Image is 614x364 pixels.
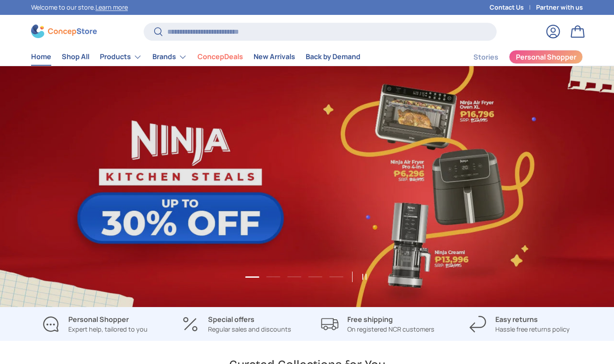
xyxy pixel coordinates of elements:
strong: Free shipping [347,315,393,324]
img: ConcepStore [31,25,97,38]
a: Shop All [62,48,89,65]
a: Contact Us [490,3,536,12]
a: New Arrivals [254,48,295,65]
p: Hassle free returns policy [495,325,570,334]
a: Products [100,48,142,66]
a: Brands [152,48,187,66]
p: On registered NCR customers [347,325,434,334]
a: Easy returns Hassle free returns policy [455,314,583,334]
a: Home [31,48,51,65]
a: Stories [473,49,498,66]
strong: Special offers [208,315,254,324]
a: ConcepDeals [198,48,243,65]
strong: Easy returns [495,315,538,324]
summary: Brands [147,48,192,66]
span: Personal Shopper [516,53,576,60]
a: Free shipping On registered NCR customers [314,314,441,334]
a: Special offers Regular sales and discounts [173,314,300,334]
nav: Secondary [452,48,583,66]
a: Learn more [95,3,128,11]
p: Welcome to our store. [31,3,128,12]
a: Back by Demand [306,48,360,65]
p: Regular sales and discounts [208,325,291,334]
a: Personal Shopper Expert help, tailored to you [31,314,159,334]
summary: Products [95,48,147,66]
strong: Personal Shopper [68,315,129,324]
nav: Primary [31,48,360,66]
a: Personal Shopper [509,50,583,64]
a: Partner with us [536,3,583,12]
p: Expert help, tailored to you [68,325,148,334]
